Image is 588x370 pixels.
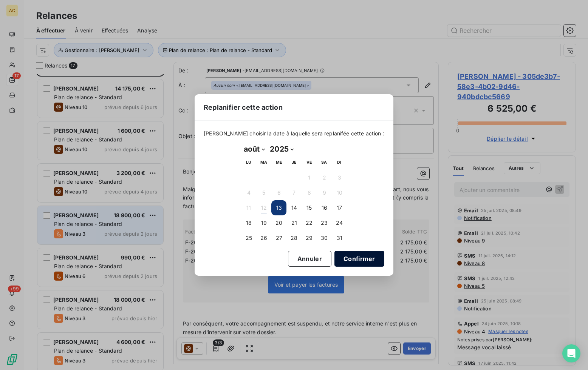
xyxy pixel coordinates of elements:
[317,215,332,230] button: 23
[302,185,317,200] button: 8
[332,215,347,230] button: 24
[241,185,256,200] button: 4
[204,130,384,137] span: [PERSON_NAME] choisir la date à laquelle sera replanifée cette action :
[288,251,331,267] button: Annuler
[302,155,317,170] th: vendredi
[334,251,384,267] button: Confirmer
[317,155,332,170] th: samedi
[256,155,271,170] th: mardi
[204,102,283,112] span: Replanifier cette action
[271,215,286,230] button: 20
[302,215,317,230] button: 22
[241,215,256,230] button: 18
[302,230,317,246] button: 29
[332,200,347,215] button: 17
[256,215,271,230] button: 19
[286,200,302,215] button: 14
[271,200,286,215] button: 13
[256,230,271,246] button: 26
[256,185,271,200] button: 5
[317,170,332,185] button: 2
[317,200,332,215] button: 16
[286,230,302,246] button: 28
[302,200,317,215] button: 15
[332,230,347,246] button: 31
[271,185,286,200] button: 6
[286,155,302,170] th: jeudi
[562,344,580,362] div: Open Intercom Messenger
[317,185,332,200] button: 9
[256,200,271,215] button: 12
[302,170,317,185] button: 1
[241,200,256,215] button: 11
[332,185,347,200] button: 10
[241,230,256,246] button: 25
[332,170,347,185] button: 3
[271,230,286,246] button: 27
[286,215,302,230] button: 21
[271,155,286,170] th: mercredi
[241,155,256,170] th: lundi
[286,185,302,200] button: 7
[317,230,332,246] button: 30
[332,155,347,170] th: dimanche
